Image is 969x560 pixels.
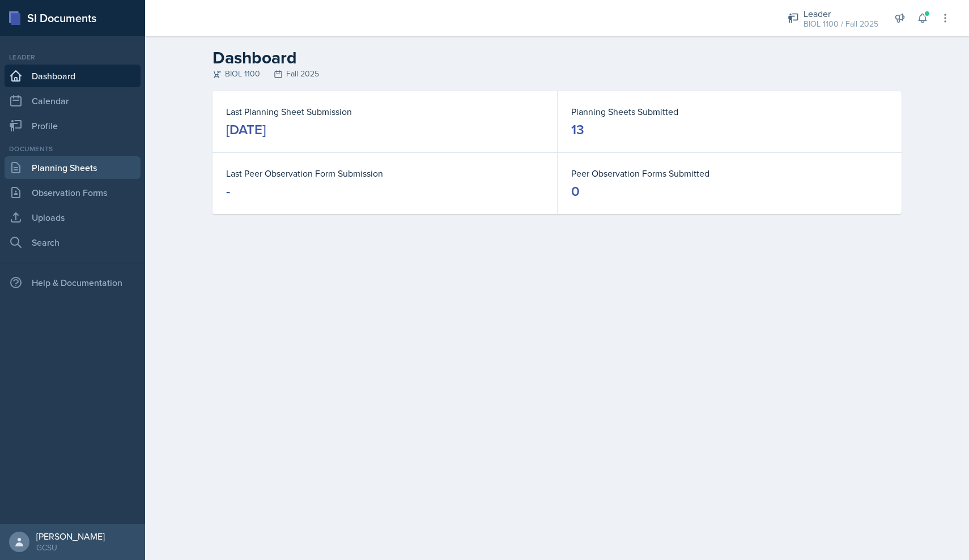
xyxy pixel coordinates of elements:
[571,166,888,180] dt: Peer Observation Forms Submitted
[5,181,141,204] a: Observation Forms
[226,121,266,139] div: [DATE]
[5,271,141,294] div: Help & Documentation
[36,531,105,542] div: [PERSON_NAME]
[5,89,141,112] a: Calendar
[226,182,230,200] div: -
[5,231,141,254] a: Search
[226,105,543,118] dt: Last Planning Sheet Submission
[226,166,543,180] dt: Last Peer Observation Form Submission
[5,144,141,154] div: Documents
[5,156,141,179] a: Planning Sheets
[5,206,141,229] a: Uploads
[804,7,878,20] div: Leader
[5,65,141,87] a: Dashboard
[212,68,902,80] div: BIOL 1100 Fall 2025
[212,48,902,68] h2: Dashboard
[571,105,888,118] dt: Planning Sheets Submitted
[5,114,141,137] a: Profile
[804,18,878,30] div: BIOL 1100 / Fall 2025
[571,121,584,139] div: 13
[36,542,105,553] div: GCSU
[571,182,580,200] div: 0
[5,52,141,62] div: Leader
